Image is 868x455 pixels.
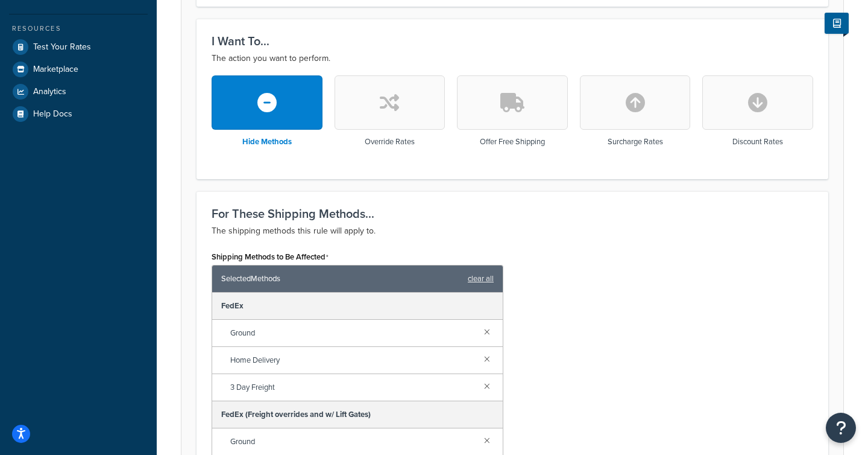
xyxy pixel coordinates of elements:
[9,103,148,125] a: Help Docs
[212,401,503,428] div: FedEx (Freight overrides and w/ Lift Gates)
[825,13,849,34] button: Show Help Docs
[468,270,494,287] a: clear all
[230,379,474,396] span: 3 Day Freight
[212,34,813,48] h3: I Want To...
[9,81,148,103] a: Analytics
[9,24,148,34] div: Resources
[212,207,813,220] h3: For These Shipping Methods...
[212,293,503,320] div: FedEx
[826,413,856,443] button: Open Resource Center
[480,138,545,146] h3: Offer Free Shipping
[230,352,474,369] span: Home Delivery
[212,51,813,66] p: The action you want to perform.
[230,433,474,450] span: Ground
[242,138,292,146] h3: Hide Methods
[221,270,462,287] span: Selected Methods
[9,59,148,80] a: Marketplace
[212,224,813,238] p: The shipping methods this rule will apply to.
[33,87,66,97] span: Analytics
[212,252,329,262] label: Shipping Methods to Be Affected
[9,36,148,58] a: Test Your Rates
[33,42,91,52] span: Test Your Rates
[365,138,415,146] h3: Override Rates
[732,138,783,146] h3: Discount Rates
[33,109,72,119] span: Help Docs
[33,65,78,75] span: Marketplace
[608,138,663,146] h3: Surcharge Rates
[230,325,474,342] span: Ground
